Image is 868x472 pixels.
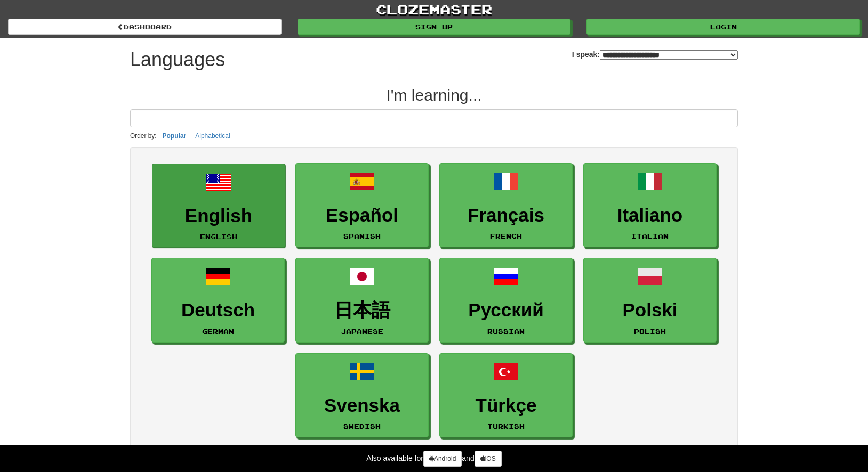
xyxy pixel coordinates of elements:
[487,422,525,430] small: Turkish
[298,19,571,35] a: Sign up
[151,258,285,343] a: DeutschGerman
[439,353,573,438] a: TürkçeTurkish
[301,395,423,416] h3: Svenska
[589,300,711,321] h3: Polski
[295,163,429,248] a: EspañolSpanish
[423,451,462,467] a: Android
[343,232,381,240] small: Spanish
[343,422,381,430] small: Swedish
[600,50,738,60] select: I speak:
[202,328,234,335] small: German
[200,233,237,240] small: English
[445,300,567,321] h3: Русский
[583,258,717,343] a: PolskiPolish
[445,395,567,416] h3: Türkçe
[158,206,279,226] h3: English
[192,130,233,142] button: Alphabetical
[301,205,423,226] h3: Español
[631,232,669,240] small: Italian
[487,328,525,335] small: Russian
[295,258,429,343] a: 日本語Japanese
[475,451,502,467] a: iOS
[586,19,860,35] a: Login
[159,130,190,142] button: Popular
[439,163,573,248] a: FrançaisFrench
[295,353,429,438] a: SvenskaSwedish
[445,205,567,226] h3: Français
[157,300,279,321] h3: Deutsch
[634,328,666,335] small: Polish
[152,164,285,248] a: EnglishEnglish
[572,49,738,60] label: I speak:
[589,205,711,226] h3: Italiano
[130,132,157,140] small: Order by:
[439,258,573,343] a: РусскийRussian
[130,49,225,70] h1: Languages
[301,300,423,321] h3: 日本語
[130,86,738,104] h2: I'm learning...
[8,19,282,35] a: dashboard
[583,163,717,248] a: ItalianoItalian
[341,328,383,335] small: Japanese
[490,232,522,240] small: French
